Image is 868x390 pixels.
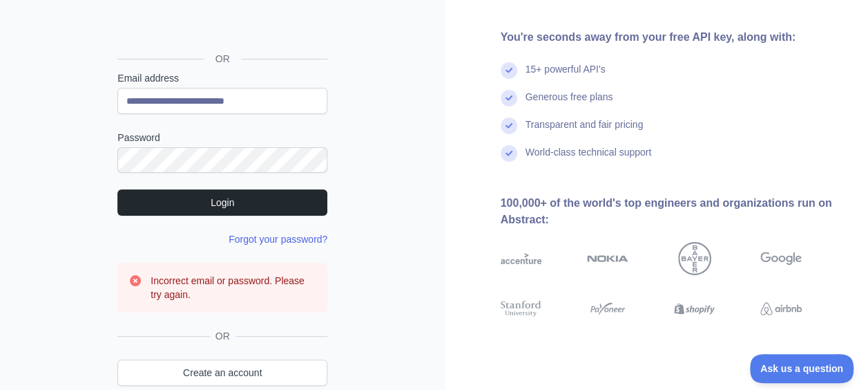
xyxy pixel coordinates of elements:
div: 15+ powerful API's [525,62,606,90]
label: Password [117,131,327,145]
div: Transparent and fair pricing [525,118,644,145]
span: OR [204,52,241,66]
img: nokia [587,242,628,275]
img: google [760,242,802,275]
img: accenture [501,242,542,275]
img: bayer [678,242,711,275]
div: You're seconds away from your free API key, along with: [501,29,847,46]
img: check mark [501,90,517,106]
img: check mark [501,62,517,79]
a: Create an account [117,360,327,386]
span: OR [210,329,235,343]
img: airbnb [760,299,802,319]
img: payoneer [587,299,628,319]
label: Email address [117,71,327,85]
a: Forgot your password? [229,234,327,245]
button: Login [117,189,327,216]
div: World-class technical support [525,145,652,173]
img: check mark [501,145,517,162]
img: check mark [501,118,517,134]
img: stanford university [501,299,542,319]
iframe: Sign in with Google Button [110,12,331,43]
h3: Incorrect email or password. Please try again. [151,274,316,301]
div: 100,000+ of the world's top engineers and organizations run on Abstract: [501,195,847,228]
div: Generous free plans [525,90,613,118]
img: shopify [674,299,715,319]
iframe: Toggle Customer Support [750,354,854,383]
